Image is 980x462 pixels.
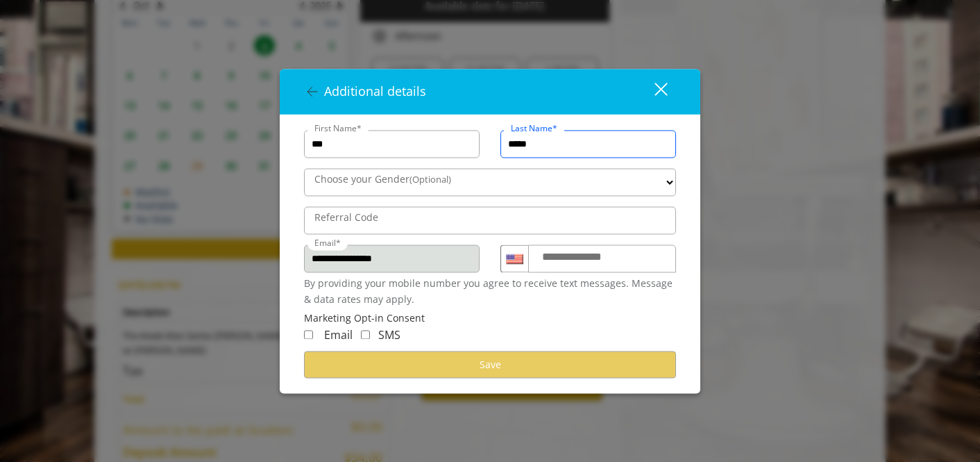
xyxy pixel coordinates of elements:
div: Country [500,245,528,273]
button: Save [304,352,676,379]
span: (Optional) [409,174,451,186]
input: FirstName [304,131,480,158]
input: ReferralCode [304,207,676,235]
button: close dialog [629,78,676,106]
input: Email [304,245,480,273]
label: First Name* [307,122,369,135]
input: Lastname [500,131,676,158]
div: By providing your mobile number you agree to receive text messages. Message & data rates may apply. [304,277,676,308]
input: Receive Marketing Email [304,330,313,339]
label: Last Name* [504,122,564,135]
span: SMS [378,327,400,343]
div: Marketing Opt-in Consent [304,311,676,327]
label: Email* [307,237,348,250]
input: Receive Marketing SMS [361,330,370,339]
select: Choose your Gender [304,169,676,197]
div: close dialog [639,81,666,102]
span: Email [324,327,353,343]
label: Choose your Gender [307,172,458,188]
label: Referral Code [307,211,385,226]
span: Additional details [324,83,426,100]
span: Save [480,358,501,371]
